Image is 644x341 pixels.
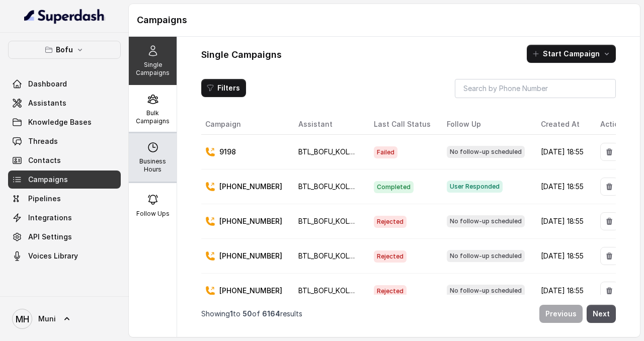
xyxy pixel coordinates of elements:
span: 1 [230,309,233,318]
span: Knowledge Bases [28,117,92,127]
span: Rejected [374,216,407,228]
th: Created At [533,114,592,135]
td: [DATE] 18:55 [533,204,592,239]
h1: Campaigns [137,12,632,28]
th: Last Call Status [366,114,439,135]
a: Integrations [8,209,121,227]
a: Voices Library [8,247,121,265]
p: 9198 [219,147,236,157]
a: Dashboard [8,75,121,93]
text: MH [16,314,29,324]
span: Assistants [28,98,66,108]
button: Filters [201,79,246,97]
td: [DATE] 18:55 [533,274,592,308]
button: Previous [539,305,583,323]
button: Next [587,305,616,323]
span: User Responded [447,181,503,193]
span: BTL_BOFU_KOLKATA [298,147,368,156]
p: Follow Ups [136,210,170,218]
a: Campaigns [8,170,121,189]
p: [PHONE_NUMBER] [219,251,282,261]
p: [PHONE_NUMBER] [219,286,282,296]
span: Rejected [374,250,407,263]
td: [DATE] 18:55 [533,135,592,169]
span: 6164 [262,309,280,318]
img: light.svg [24,8,105,24]
span: Integrations [28,213,72,223]
span: Dashboard [28,79,67,89]
a: Threads [8,132,121,150]
span: BTL_BOFU_KOLKATA [298,182,368,191]
p: Showing to of results [201,309,302,319]
a: Assistants [8,94,121,112]
button: Bofu [8,41,121,59]
span: Failed [374,146,397,158]
p: Business Hours [133,157,173,174]
a: API Settings [8,228,121,246]
a: Muni [8,305,121,333]
a: Knowledge Bases [8,113,121,131]
span: Voices Library [28,251,78,261]
a: Pipelines [8,190,121,208]
p: [PHONE_NUMBER] [219,182,282,192]
span: No follow-up scheduled [447,285,525,297]
th: Campaign [201,114,290,135]
span: Muni [38,314,56,324]
p: [PHONE_NUMBER] [219,216,282,226]
span: BTL_BOFU_KOLKATA [298,217,368,225]
span: Rejected [374,285,407,297]
span: No follow-up scheduled [447,146,525,158]
h1: Single Campaigns [201,47,282,63]
span: Threads [28,136,58,146]
span: BTL_BOFU_KOLKATA [298,251,368,260]
th: Assistant [290,114,366,135]
p: Bulk Campaigns [133,109,173,125]
p: Single Campaigns [133,61,173,77]
span: Contacts [28,155,61,165]
a: Contacts [8,151,121,169]
button: Start Campaign [527,45,616,63]
nav: Pagination [201,299,616,329]
span: No follow-up scheduled [447,250,525,262]
span: Pipelines [28,194,61,204]
th: Follow Up [439,114,533,135]
td: [DATE] 18:55 [533,239,592,274]
span: No follow-up scheduled [447,215,525,227]
td: [DATE] 18:55 [533,169,592,204]
p: Bofu [56,44,73,56]
input: Search by Phone Number [455,79,616,98]
span: API Settings [28,232,72,242]
span: Completed [374,181,414,193]
span: Campaigns [28,175,68,185]
span: BTL_BOFU_KOLKATA [298,286,368,295]
span: 50 [243,309,252,318]
th: Action [592,114,627,135]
